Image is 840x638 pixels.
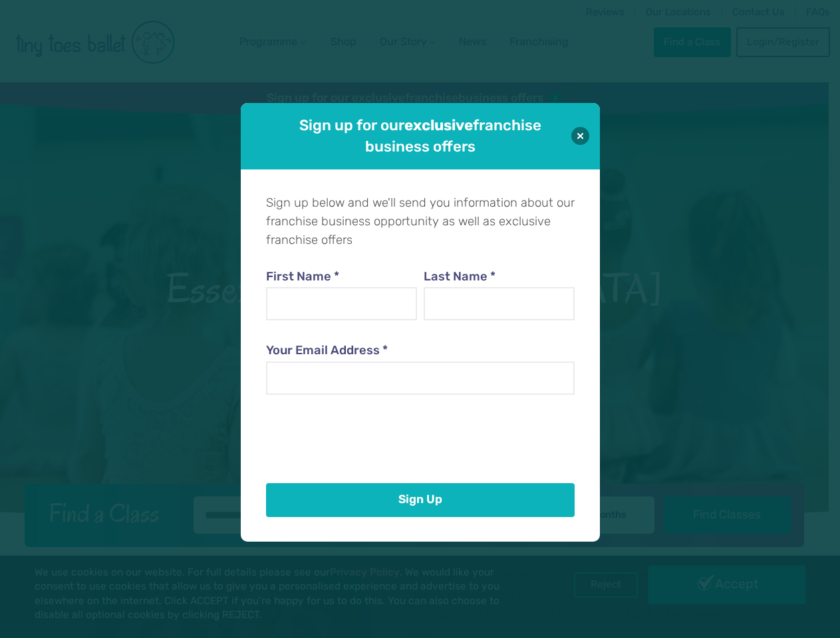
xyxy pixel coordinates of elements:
[404,116,473,134] strong: exclusive
[278,115,563,157] h1: Sign up for our franchise business offers
[266,194,575,249] p: Sign up below and we'll send you information about our franchise business opportunity as well as ...
[424,268,575,286] label: Last Name *
[266,483,575,517] button: Sign Up
[266,410,468,462] iframe: reCAPTCHA
[266,268,418,286] label: First Name *
[266,342,575,360] label: Your Email Address *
